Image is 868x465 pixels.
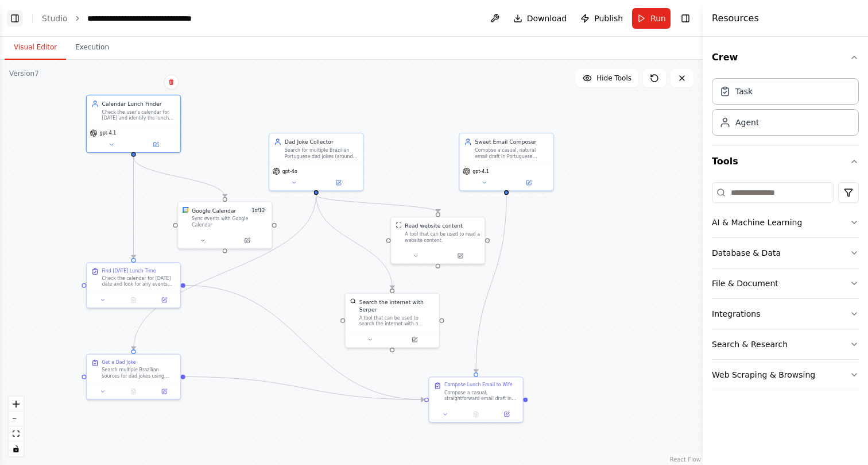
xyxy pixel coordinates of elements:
[460,410,492,419] button: No output available
[459,133,554,191] div: Sweet Email ComposerCompose a casual, natural email draft in Portuguese ([GEOGRAPHIC_DATA]) from ...
[185,373,424,403] g: Edge from daf283ad-6838-4fe6-94f2-96d8626294af to 7dd046bd-95c8-4486-87c0-f5a8e168cfd8
[594,13,623,24] span: Publish
[472,195,510,372] g: Edge from 911e2a15-c24e-499e-9ba4-783eb256c87a to 7dd046bd-95c8-4486-87c0-f5a8e168cfd8
[164,75,179,90] button: Delete node
[282,168,297,175] span: gpt-4o
[102,367,176,379] div: Search multiple Brazilian sources for dad jokes using terms like "piadas de pai", "tiradas de pai...
[183,207,189,213] img: Google Calendar
[9,441,24,456] button: toggle interactivity
[130,157,137,258] g: Edge from d58e5695-dd71-4e5a-9a00-1d1261fa5f5b to 436de351-36c4-4980-bec3-19cf7c8199dd
[151,387,177,396] button: Open in side panel
[527,13,567,24] span: Download
[130,195,320,349] g: Edge from 4a2da45d-9394-4559-9284-f7dc6ce75301 to daf283ad-6838-4fe6-94f2-96d8626294af
[712,41,859,74] button: Crew
[5,36,66,60] button: Visual Editor
[405,231,480,243] div: A tool that can be used to read a website content.
[712,74,859,145] div: Crew
[509,8,572,29] button: Download
[177,201,273,249] div: Google CalendarGoogle Calendar1of12Sync events with Google Calendar
[192,207,236,214] div: Google Calendar
[735,86,753,97] div: Task
[359,298,435,314] div: Search the internet with Serper
[118,295,150,305] button: No output available
[712,11,759,25] h4: Resources
[66,36,118,60] button: Execution
[650,13,666,24] span: Run
[9,426,24,441] button: fit view
[9,397,24,412] button: zoom in
[444,390,518,402] div: Compose a casual, straightforward email draft in Portuguese ([GEOGRAPHIC_DATA]) from [PERSON_NAME...
[285,147,359,159] div: Search for multiple Brazilian Portuguese dad jokes (around 20) from various sources, then randoml...
[100,130,117,136] span: gpt-4.1
[359,315,435,327] div: A tool that can be used to search the internet with a search_query. Supports different search typ...
[102,275,176,287] div: Check the calendar for [DATE] date and look for any events related to lunch (lunch meeting, lunch...
[576,8,627,29] button: Publish
[344,293,440,348] div: SerperDevToolSearch the internet with SerperA tool that can be used to search the internet with a...
[226,236,269,245] button: Open in side panel
[396,222,402,228] img: ScrapeWebsiteTool
[102,100,176,107] div: Calendar Lunch Finder
[576,69,638,87] button: Hide Tools
[632,8,671,29] button: Run
[185,282,424,403] g: Edge from 436de351-36c4-4980-bec3-19cf7c8199dd to 7dd046bd-95c8-4486-87c0-f5a8e168cfd8
[712,238,859,268] button: Database & Data
[712,329,859,359] button: Search & Research
[86,262,181,308] div: Find [DATE] Lunch TimeCheck the calendar for [DATE] date and look for any events related to lunch...
[285,138,359,145] div: Dad Joke Collector
[42,14,68,23] a: Studio
[712,299,859,329] button: Integrations
[475,138,549,145] div: Sweet Email Composer
[86,95,181,153] div: Calendar Lunch FinderCheck the user's calendar for [DATE] and identify the lunch time slot, provi...
[130,157,228,197] g: Edge from d58e5695-dd71-4e5a-9a00-1d1261fa5f5b to dee0c3d5-e7c8-4ff0-a1a0-a896c2cc4759
[428,376,524,422] div: Compose Lunch Email to WifeCompose a casual, straightforward email draft in Portuguese ([GEOGRAPH...
[249,207,267,214] span: Number of enabled actions
[712,145,859,178] button: Tools
[670,456,701,463] a: React Flow attribution
[134,140,177,149] button: Open in side panel
[712,360,859,390] button: Web Scraping & Browsing
[393,335,436,344] button: Open in side panel
[102,359,136,366] div: Get a Dad Joke
[118,387,150,396] button: No output available
[444,382,513,388] div: Compose Lunch Email to Wife
[712,178,859,399] div: Tools
[475,147,549,159] div: Compose a casual, natural email draft in Portuguese ([GEOGRAPHIC_DATA]) from [PERSON_NAME] to {wi...
[390,217,486,264] div: ScrapeWebsiteToolRead website contentA tool that can be used to read a website content.
[86,353,181,399] div: Get a Dad JokeSearch multiple Brazilian sources for dad jokes using terms like "piadas de pai", "...
[317,178,360,187] button: Open in side panel
[405,222,463,229] div: Read website content
[494,410,520,419] button: Open in side panel
[439,251,482,260] button: Open in side panel
[712,207,859,237] button: AI & Machine Learning
[192,216,267,228] div: Sync events with Google Calendar
[102,109,176,121] div: Check the user's calendar for [DATE] and identify the lunch time slot, providing only the specifi...
[9,397,24,456] div: React Flow controls
[677,10,693,26] button: Hide right sidebar
[507,178,550,187] button: Open in side panel
[312,195,441,212] g: Edge from 4a2da45d-9394-4559-9284-f7dc6ce75301 to 428685cd-d5a7-43d1-91c3-106c54bc335a
[42,13,216,24] nav: breadcrumb
[472,168,489,175] span: gpt-4.1
[735,117,759,128] div: Agent
[350,298,356,305] img: SerperDevTool
[151,295,177,305] button: Open in side panel
[269,133,364,191] div: Dad Joke CollectorSearch for multiple Brazilian Portuguese dad jokes (around 20) from various sou...
[712,268,859,298] button: File & Document
[9,412,24,426] button: zoom out
[7,10,23,26] button: Show left sidebar
[102,268,156,274] div: Find [DATE] Lunch Time
[9,69,39,78] div: Version 7
[312,195,396,289] g: Edge from 4a2da45d-9394-4559-9284-f7dc6ce75301 to f45413b2-0047-4370-ad1c-f6e671ec0996
[596,74,631,83] span: Hide Tools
